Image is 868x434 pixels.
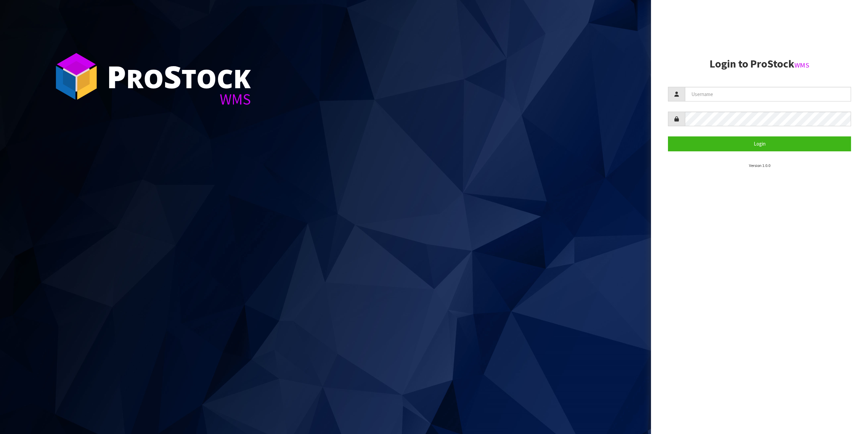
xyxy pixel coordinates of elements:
small: WMS [794,61,809,70]
div: ro tock [107,61,251,92]
small: Version 1.0.0 [749,163,770,168]
img: ProStock Cube [51,51,102,102]
button: Login [668,136,851,151]
div: WMS [107,92,251,107]
h2: Login to ProStock [668,58,851,70]
input: Username [685,87,851,101]
span: P [107,56,126,97]
span: S [164,56,181,97]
